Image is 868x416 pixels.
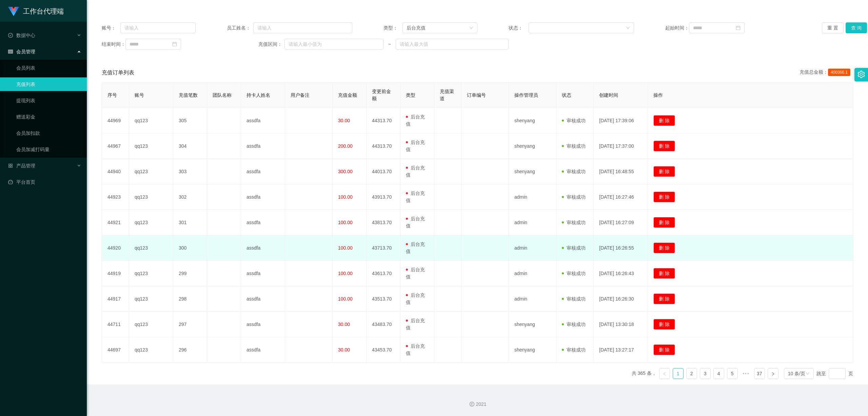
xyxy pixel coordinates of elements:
[594,133,648,159] td: [DATE] 17:37:00
[406,241,425,254] span: 后台充值
[102,133,129,159] td: 44967
[107,92,117,98] span: 序号
[179,92,198,98] span: 充值笔数
[594,159,648,184] td: [DATE] 16:48:55
[102,41,125,48] span: 结束时间：
[367,337,400,363] td: 43453.70
[440,89,454,101] span: 充值渠道
[129,337,173,363] td: qq123
[828,69,850,76] span: 400366.1
[338,169,353,174] span: 300.00
[241,184,285,210] td: assdfa
[284,39,383,50] input: 请输入最小值为
[8,175,81,189] a: 图标: dashboard平台首页
[367,312,400,337] td: 43483.70
[129,235,173,261] td: qq123
[727,368,737,379] a: 5
[338,322,350,327] span: 30.00
[367,210,400,235] td: 43813.70
[258,41,285,48] span: 充值区间：
[367,286,400,312] td: 43513.70
[406,292,425,305] span: 后台充值
[626,26,630,31] i: 图标: down
[653,268,675,279] button: 删 除
[467,92,486,98] span: 订单编号
[241,286,285,312] td: assdfa
[338,92,357,98] span: 充值金额
[406,165,425,178] span: 后台充值
[129,108,173,133] td: qq123
[562,92,571,98] span: 状态
[509,159,556,184] td: shenyang
[514,92,538,98] span: 操作管理员
[102,312,129,337] td: 44711
[367,108,400,133] td: 44313.70
[8,163,13,168] i: 图标: appstore-o
[338,118,350,123] span: 30.00
[8,163,35,168] span: 产品管理
[241,159,285,184] td: assdfa
[173,210,207,235] td: 301
[741,368,751,379] li: 向后 5 页
[213,92,232,98] span: 团队名称
[562,322,586,327] span: 审核成功
[367,184,400,210] td: 43913.70
[102,24,120,32] span: 账号：
[736,25,741,30] i: 图标: calendar
[129,159,173,184] td: qq123
[700,368,711,379] li: 3
[8,7,19,16] img: logo.9652507e.png
[129,261,173,286] td: qq123
[16,126,81,140] a: 会员加扣款
[653,141,675,151] button: 删 除
[102,184,129,210] td: 44923
[509,235,556,261] td: admin
[8,49,35,54] span: 会员管理
[822,22,844,33] button: 重 置
[173,312,207,337] td: 297
[768,368,778,379] li: 下一页
[509,261,556,286] td: admin
[102,286,129,312] td: 44917
[8,33,13,38] i: 图标: check-circle-o
[227,24,253,32] span: 员工姓名：
[562,194,586,200] span: 审核成功
[16,143,81,156] a: 会员加减打码量
[653,242,675,253] button: 删 除
[246,92,270,98] span: 持卡人姓名
[129,286,173,312] td: qq123
[594,312,648,337] td: [DATE] 13:30:18
[632,368,656,379] li: 共 365 条，
[406,191,425,203] span: 后台充值
[594,108,648,133] td: [DATE] 17:39:06
[509,286,556,312] td: admin
[102,159,129,184] td: 44940
[406,114,425,127] span: 后台充值
[406,92,415,98] span: 类型
[509,184,556,210] td: admin
[23,0,64,22] h1: 工作台代理端
[469,26,473,31] i: 图标: down
[700,368,710,379] a: 3
[396,39,509,50] input: 请输入最大值
[406,267,425,279] span: 后台充值
[800,69,853,77] div: 充值总金额：
[16,110,81,124] a: 赠送彩金
[714,368,724,379] a: 4
[727,368,738,379] li: 5
[816,368,853,379] div: 跳至 页
[788,368,805,379] div: 10 条/页
[338,271,353,276] span: 100.00
[713,368,724,379] li: 4
[338,220,353,225] span: 100.00
[338,143,353,149] span: 200.00
[509,210,556,235] td: admin
[383,41,396,48] span: ~
[173,108,207,133] td: 305
[241,108,285,133] td: assdfa
[470,402,474,406] i: 图标: copyright
[562,143,586,149] span: 审核成功
[562,220,586,225] span: 审核成功
[8,49,13,54] i: 图标: table
[102,337,129,363] td: 44697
